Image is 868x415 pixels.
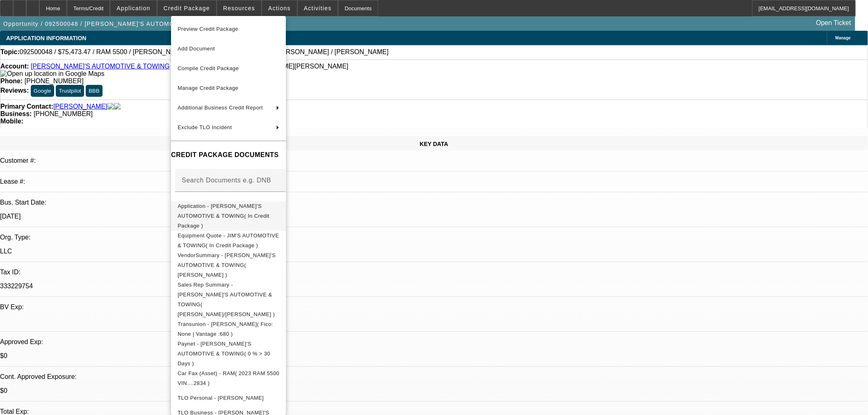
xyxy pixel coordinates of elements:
[178,321,273,337] span: Transunion - [PERSON_NAME]( Fico: None | Vantage :680 )
[178,124,232,130] span: Exclude TLO Incident
[171,388,286,408] button: TLO Personal - Moore, Jim
[178,281,275,317] span: Sales Rep Summary - [PERSON_NAME]'S AUTOMOTIVE & TOWING( [PERSON_NAME]/[PERSON_NAME] )
[171,319,286,339] button: Transunion - Moore, Jim( Fico: None | Vantage :680 )
[178,252,276,278] span: VendorSummary - [PERSON_NAME]'S AUTOMOTIVE & TOWING( [PERSON_NAME] )
[171,150,286,160] h4: CREDIT PACKAGE DOCUMENTS
[171,201,286,230] button: Application - JIM'S AUTOMOTIVE & TOWING( In Credit Package )
[178,105,263,111] span: Additional Business Credit Report
[178,203,270,228] span: Application - [PERSON_NAME]'S AUTOMOTIVE & TOWING( In Credit Package )
[182,176,271,183] mat-label: Search Documents e.g. DNB
[178,394,264,401] span: TLO Personal - [PERSON_NAME]
[171,250,286,280] button: VendorSummary - JIM'S AUTOMOTIVE & TOWING( Jim Shorkey Ford )
[178,85,238,91] span: Manage Credit Package
[171,230,286,250] button: Equipment Quote - JIM'S AUTOMOTIVE & TOWING( In Credit Package )
[178,370,279,386] span: Car Fax (Asset) - RAM( 2023 RAM 5500 VIN....2834 )
[171,339,286,368] button: Paynet - JIM'S AUTOMOTIVE & TOWING( 0 % > 30 Days )
[178,232,279,248] span: Equipment Quote - JIM'S AUTOMOTIVE & TOWING( In Credit Package )
[178,26,238,32] span: Preview Credit Package
[171,368,286,388] button: Car Fax (Asset) - RAM( 2023 RAM 5500 VIN....2834 )
[178,46,215,52] span: Add Document
[171,280,286,319] button: Sales Rep Summary - JIM'S AUTOMOTIVE & TOWING( Leach, Ethan/Martell, Heath )
[178,340,270,366] span: Paynet - [PERSON_NAME]'S AUTOMOTIVE & TOWING( 0 % > 30 Days )
[178,65,239,71] span: Compile Credit Package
